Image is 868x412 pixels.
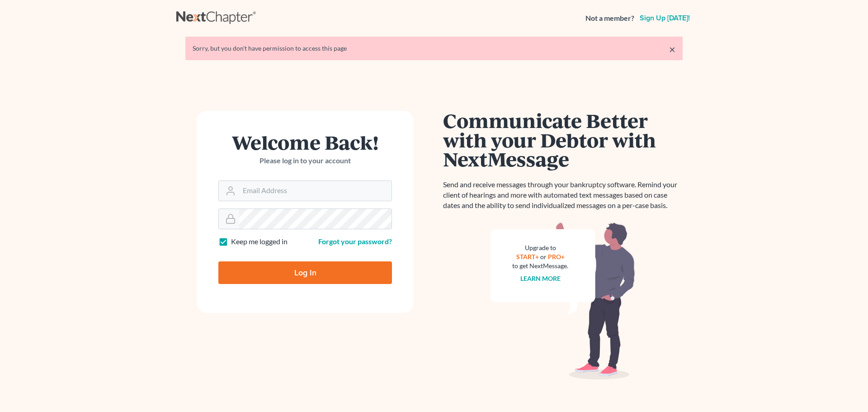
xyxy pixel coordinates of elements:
label: Keep me logged in [231,237,288,247]
input: Log In [218,261,392,284]
div: Sorry, but you don't have permission to access this page [193,44,675,53]
div: to get NextMessage. [512,261,568,270]
h1: Welcome Back! [218,133,392,152]
a: Forgot your password? [318,237,392,246]
p: Please log in to your account [218,156,392,166]
a: PRO+ [548,253,565,260]
a: × [669,44,675,55]
a: START+ [516,253,539,260]
p: Send and receive messages through your bankruptcy software. Remind your client of hearings and mo... [443,180,683,211]
strong: Not a member? [585,13,634,24]
img: nextmessage_bg-59042aed3d76b12b5cd301f8e5b87938c9018125f34e5fa2b7a6b67550977c72.svg [491,222,635,380]
a: Learn more [520,275,561,282]
h1: Communicate Better with your Debtor with NextMessage [443,111,683,169]
div: Upgrade to [512,243,568,252]
a: Sign up [DATE]! [638,14,692,22]
span: or [540,253,547,260]
input: Email Address [239,181,392,201]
